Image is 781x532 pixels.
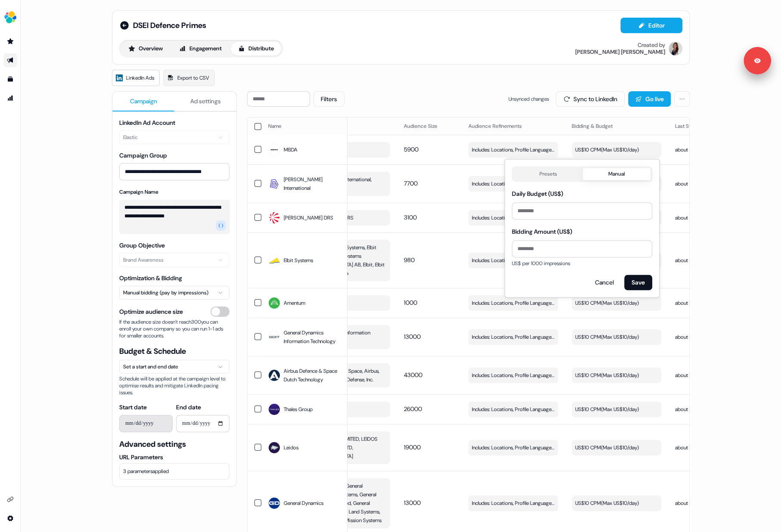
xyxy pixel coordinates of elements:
[468,210,558,226] button: Includes: Locations, Profile Language, Job Functions, Years of Experience
[121,42,170,56] button: Overview
[284,175,341,192] span: [PERSON_NAME] International
[126,74,154,82] span: LinkedIn Ads
[462,118,565,135] th: Audience Refinements
[119,463,229,479] button: 3 parametersapplied
[572,142,661,158] button: US$10 CPM(Max US$10/day)
[565,118,668,135] th: Bidding & Budget
[572,495,661,511] button: US$10 CPM(Max US$10/day)
[575,299,639,307] div: US$10 CPM ( Max US$10/day )
[572,329,661,345] button: US$10 CPM(Max US$10/day)
[472,213,555,222] span: Includes: Locations, Profile Language, Job Functions, Years of Experience
[284,367,341,384] span: Airbus Defence & Space Dutch Technology
[190,97,221,105] span: Ad settings
[512,259,652,268] span: US$ per 1000 impressions
[668,203,720,232] td: about [DATE]
[575,371,639,380] div: US$10 CPM ( Max US$10/day )
[119,307,183,316] span: Optimize audience size
[3,492,17,506] a: Go to integrations
[674,91,690,107] button: More actions
[468,440,558,455] button: Includes: Locations, Profile Language, Job Functions, Years of Experience
[404,213,417,221] span: 3100
[3,91,17,105] a: Go to attribution
[231,42,281,56] button: Distribute
[572,402,661,417] button: US$10 CPM(Max US$10/day)
[668,135,720,164] td: about [DATE]
[172,42,229,56] button: Engagement
[556,91,625,107] button: Sync to LinkedIn
[472,256,555,265] span: Includes: Locations, Profile Language, Job Functions, Years of Experience
[119,241,165,249] label: Group Objective
[472,443,555,452] span: Includes: Locations, Profile Language, Job Functions, Years of Experience
[468,368,558,383] button: Includes: Locations, Profile Language, Job Functions, Years of Experience
[668,288,720,318] td: about [DATE]
[472,299,555,307] span: Includes: Locations, Profile Language, Job Functions, Years of Experience
[472,405,555,414] span: Includes: Locations, Profile Language, Job Functions, Years of Experience
[512,190,563,198] label: Daily Budget (US$)
[583,168,651,180] button: Manual
[284,328,341,346] span: General Dynamics Information Technology
[284,443,298,452] span: Leidos
[177,74,209,82] span: Export to CSV
[404,499,421,507] span: 13000
[669,42,682,56] img: Kelly
[119,189,158,195] label: Campaign Name
[468,495,558,511] button: Includes: Locations, Profile Language, Job Functions, Years of Experience
[404,299,417,306] span: 1000
[284,299,305,307] span: Amentum
[123,467,169,476] span: 3 parameters applied
[472,333,555,341] span: Includes: Locations, Profile Language, Job Functions, Years of Experience
[572,295,661,311] button: US$10 CPM(Max US$10/day)
[261,118,347,135] th: Name
[472,499,555,507] span: Includes: Locations, Profile Language, Job Functions, Years of Experience
[575,443,639,452] div: US$10 CPM ( Max US$10/day )
[3,34,17,48] a: Go to prospects
[620,18,682,33] button: Editor
[472,371,555,380] span: Includes: Locations, Profile Language, Job Functions, Years of Experience
[620,22,682,31] a: Editor
[512,228,572,235] label: Bidding Amount (US$)
[119,403,147,411] label: Start date
[404,405,422,413] span: 26000
[176,403,201,411] label: End date
[397,118,462,135] th: Audience Size
[628,91,671,107] button: Go live
[163,70,215,86] a: Export to CSV
[572,368,661,383] button: US$10 CPM(Max US$10/day)
[668,394,720,424] td: about [DATE]
[112,70,160,86] a: LinkedIn Ads
[284,405,313,414] span: Thales Group
[3,511,17,525] a: Go to integrations
[624,275,652,290] button: Save
[119,119,175,127] label: LinkedIn Ad Account
[575,499,639,507] div: US$10 CPM ( Max US$10/day )
[3,72,17,86] a: Go to templates
[404,333,421,340] span: 13000
[668,318,720,356] td: about [DATE]
[404,179,418,187] span: 7700
[119,152,167,159] label: Campaign Group
[404,145,418,153] span: 5900
[468,176,558,192] button: Includes: Locations, Profile Language, Job Functions, Years of Experience
[284,499,323,507] span: General Dynamics
[119,439,229,449] span: Advanced settings
[575,405,639,414] div: US$10 CPM ( Max US$10/day )
[404,256,415,264] span: 980
[313,91,344,107] button: Filters
[588,275,621,290] button: Cancel
[668,424,720,471] td: about [DATE]
[572,440,661,455] button: US$10 CPM(Max US$10/day)
[284,145,298,154] span: MBDA
[468,295,558,311] button: Includes: Locations, Profile Language, Job Functions, Years of Experience
[119,319,229,339] span: If the audience size doesn’t reach 300 you can enroll your own company so you can run 1-1 ads for...
[119,375,229,396] span: Schedule will be applied at the campaign level to optimise results and mitigate LinkedIn pacing i...
[668,118,720,135] th: Last Sync
[508,95,549,103] span: Unsynced changes
[133,20,206,31] span: DSEI Defence Primes
[468,329,558,345] button: Includes: Locations, Profile Language, Job Functions, Years of Experience
[472,179,555,188] span: Includes: Locations, Profile Language, Job Functions, Years of Experience
[119,346,229,356] span: Budget & Schedule
[514,168,583,180] button: Presets
[284,213,333,222] span: [PERSON_NAME] DRS
[468,402,558,417] button: Includes: Locations, Profile Language, Job Functions, Years of Experience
